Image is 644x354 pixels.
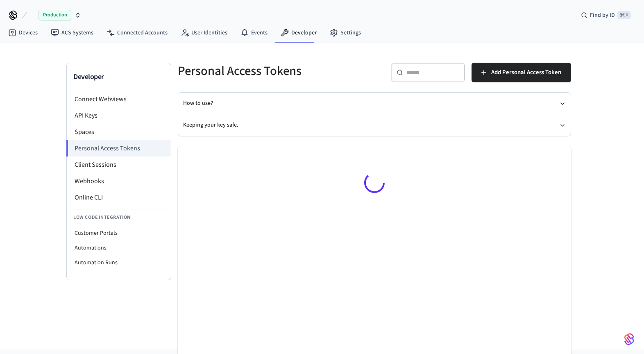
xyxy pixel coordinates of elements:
li: API Keys [67,107,171,124]
div: Find by ID⌘ K [574,8,637,23]
a: User Identities [174,25,234,40]
li: Connect Webviews [67,91,171,107]
li: Spaces [67,124,171,140]
li: Personal Access Tokens [66,140,171,157]
span: Find by ID [590,11,615,19]
li: Client Sessions [67,157,171,173]
li: Webhooks [67,173,171,189]
button: How to use? [183,93,566,114]
button: Keeping your key safe. [183,114,566,136]
li: Customer Portals [67,226,171,241]
li: Low Code Integration [67,209,171,226]
li: Online CLI [67,189,171,206]
a: Developer [274,25,323,40]
img: SeamLogoGradient.69752ec5.svg [624,333,634,346]
h3: Developer [73,71,164,83]
h5: Personal Access Tokens [178,63,370,79]
li: Automations [67,241,171,255]
a: Events [234,25,274,40]
a: Connected Accounts [100,25,174,40]
span: ⌘ K [617,11,631,19]
a: Devices [2,25,44,40]
span: Add Personal Access Token [491,67,561,78]
a: Settings [323,25,367,40]
span: Production [39,10,71,20]
li: Automation Runs [67,255,171,270]
button: Add Personal Access Token [472,63,571,82]
a: ACS Systems [44,25,100,40]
